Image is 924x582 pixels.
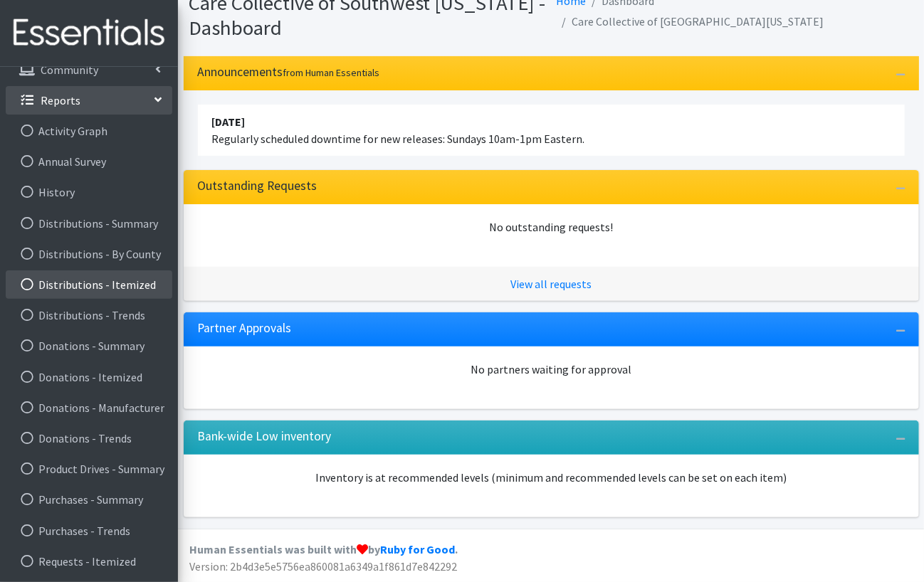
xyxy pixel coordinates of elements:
li: Care Collective of [GEOGRAPHIC_DATA][US_STATE] [557,11,824,32]
span: Version: 2b4d3e5e5756ea860081a6349a1f861d7e842292 [189,559,457,573]
p: Reports [41,93,80,107]
a: Donations - Trends [6,424,172,453]
h3: Outstanding Requests [198,179,317,194]
p: Inventory is at recommended levels (minimum and recommended levels can be set on each item) [198,469,905,486]
a: Requests - Itemized [6,547,172,576]
h3: Bank-wide Low inventory [198,429,332,444]
a: Reports [6,86,172,115]
h3: Partner Approvals [198,321,292,336]
h3: Announcements [198,65,380,80]
a: Donations - Manufacturer [6,393,172,422]
a: History [6,178,172,206]
img: HumanEssentials [6,9,172,57]
div: No outstanding requests! [198,218,905,236]
a: Distributions - Itemized [6,270,172,299]
li: Regularly scheduled downtime for new releases: Sundays 10am-1pm Eastern. [198,105,905,156]
p: Community [41,63,98,77]
a: Annual Survey [6,147,172,176]
strong: Human Essentials was built with by . [189,542,458,556]
a: Donations - Summary [6,332,172,360]
a: Community [6,55,172,84]
a: Donations - Itemized [6,363,172,391]
a: View all requests [510,277,592,291]
div: No partners waiting for approval [198,361,905,378]
a: Purchases - Trends [6,517,172,545]
a: Distributions - By County [6,240,172,268]
small: from Human Essentials [283,66,380,79]
a: Distributions - Trends [6,301,172,329]
strong: [DATE] [212,115,246,129]
a: Ruby for Good [380,542,455,556]
a: Purchases - Summary [6,485,172,514]
a: Activity Graph [6,117,172,145]
a: Distributions - Summary [6,209,172,238]
a: Product Drives - Summary [6,455,172,483]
